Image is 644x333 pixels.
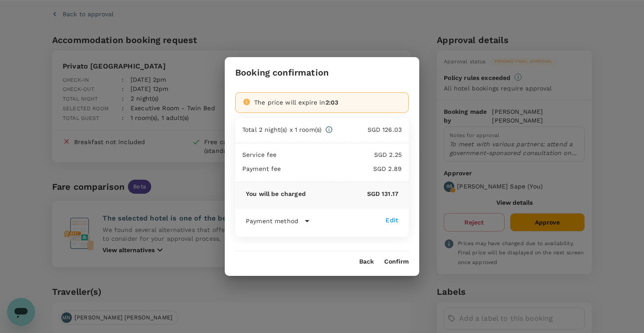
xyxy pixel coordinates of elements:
span: 2:03 [326,99,339,106]
button: Confirm [384,258,409,265]
h3: Booking confirmation [235,68,329,78]
p: You will be charged [246,189,306,198]
p: Total 2 night(s) x 1 room(s) [242,125,322,134]
div: The price will expire in [254,98,401,107]
p: SGD 2.25 [277,150,402,159]
div: Edit [386,216,398,224]
p: Payment fee [242,164,281,173]
p: Service fee [242,150,277,159]
p: SGD 131.17 [306,189,398,198]
p: SGD 2.89 [281,164,402,173]
p: SGD 126.03 [333,125,402,134]
button: Back [359,258,374,265]
p: Payment method [246,217,298,225]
